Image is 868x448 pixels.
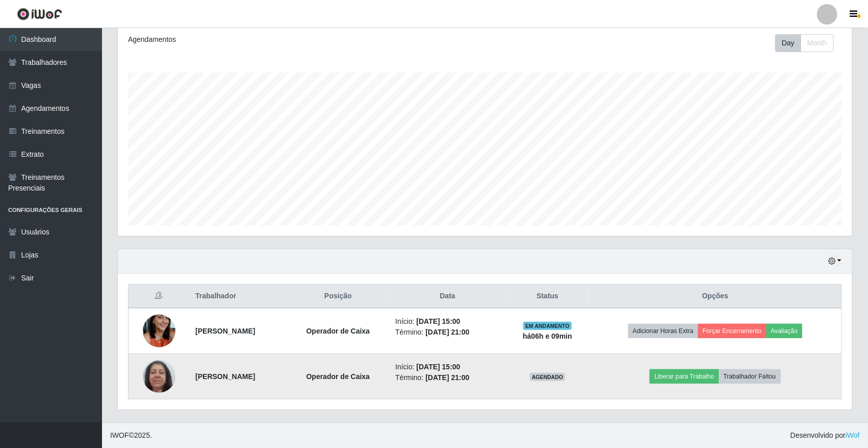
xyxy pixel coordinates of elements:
[395,372,500,383] li: Término:
[846,431,860,439] a: iWof
[650,369,719,384] button: Liberar para Trabalho
[523,322,572,330] span: EM ANDAMENTO
[425,328,469,336] time: [DATE] 21:00
[287,285,389,309] th: Posição
[417,363,461,371] time: [DATE] 15:00
[775,34,834,52] div: First group
[128,34,417,45] div: Agendamentos
[143,302,175,360] img: 1704159862807.jpeg
[698,324,767,338] button: Forçar Encerramento
[143,355,175,398] img: 1709656431175.jpeg
[589,285,841,309] th: Opções
[767,324,803,338] button: Avaliação
[790,430,860,441] span: Desenvolvido por
[307,372,370,381] strong: Operador de Caixa
[506,285,589,309] th: Status
[775,34,801,52] button: Day
[719,369,781,384] button: Trabalhador Faltou
[395,327,500,338] li: Término:
[110,430,152,441] span: © 2025 .
[801,34,834,52] button: Month
[17,8,62,20] img: CoreUI Logo
[195,327,255,335] strong: [PERSON_NAME]
[628,324,698,338] button: Adicionar Horas Extra
[389,285,506,309] th: Data
[189,285,287,309] th: Trabalhador
[425,373,469,382] time: [DATE] 21:00
[195,372,255,381] strong: [PERSON_NAME]
[395,362,500,372] li: Início:
[395,316,500,327] li: Início:
[775,34,842,52] div: Toolbar with button groups
[417,317,461,325] time: [DATE] 15:00
[110,431,129,439] span: IWOF
[523,332,572,340] strong: há 06 h e 09 min
[307,327,370,335] strong: Operador de Caixa
[530,373,566,381] span: AGENDADO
